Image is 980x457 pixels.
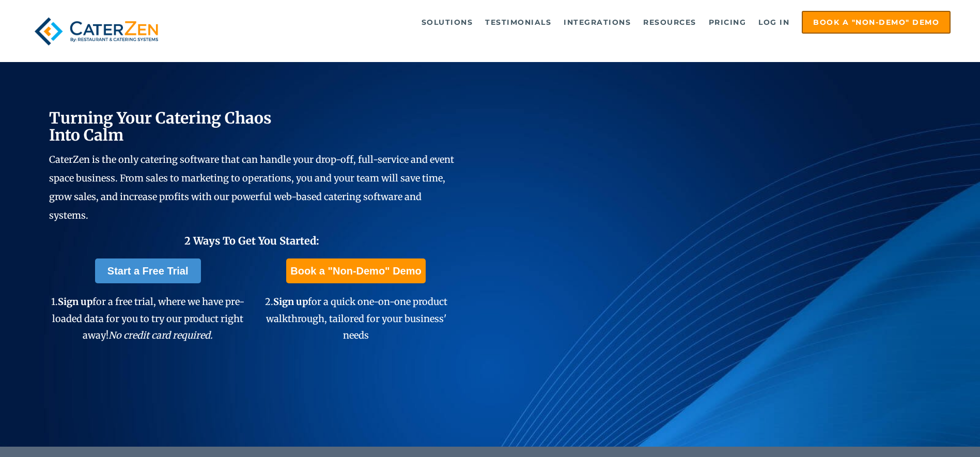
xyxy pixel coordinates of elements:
[753,12,795,33] a: Log in
[558,12,636,33] a: Integrations
[265,296,447,341] span: 2. for a quick one-on-one product walkthrough, tailored for your business' needs
[49,108,272,145] span: Turning Your Catering Chaos Into Calm
[480,12,556,33] a: Testimonials
[29,11,163,52] img: caterzen
[95,258,201,283] a: Start a Free Trial
[273,296,308,308] span: Sign up
[51,296,244,341] span: 1. for a free trial, where we have pre-loaded data for you to try our product right away!
[49,154,454,221] span: CaterZen is the only catering software that can handle your drop-off, full-service and event spac...
[187,11,951,34] div: Navigation Menu
[704,12,752,33] a: Pricing
[286,258,425,283] a: Book a "Non-Demo" Demo
[108,329,213,341] em: No credit card required.
[802,11,951,34] a: Book a "Non-Demo" Demo
[416,12,478,33] a: Solutions
[638,12,702,33] a: Resources
[184,234,319,247] span: 2 Ways To Get You Started:
[58,296,92,308] span: Sign up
